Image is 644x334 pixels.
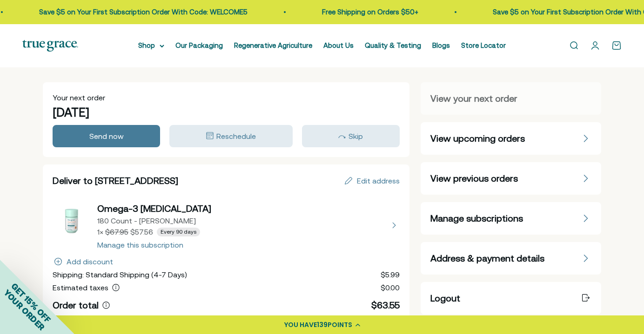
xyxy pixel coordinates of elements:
a: Our Packaging [175,41,223,49]
a: About Us [323,41,354,49]
span: $63.55 [371,300,400,310]
button: Send now [53,125,160,147]
span: View previous orders [430,172,518,185]
span: Manage subscriptions [430,212,523,225]
a: Quality & Testing [365,41,421,49]
span: View upcoming orders [430,132,525,145]
p: Save $5 on Your First Subscription Order With Code: WELCOME5 [425,7,633,18]
a: Free Shipping on Orders $50+ [254,8,350,16]
a: Store Locator [461,41,506,49]
span: View your next order [430,92,517,105]
span: Send now [89,132,124,140]
span: Order total [53,300,99,310]
span: Edit address [343,175,400,186]
span: Reschedule [216,132,256,140]
span: $5.99 [381,270,400,279]
span: Add discount [53,256,113,267]
span: $0.00 [381,283,400,292]
summary: Shop [138,40,164,51]
a: Address & payment details [421,242,601,275]
span: Shipping: Standard Shipping (4-7 Days) [53,270,187,279]
a: View upcoming orders [421,122,601,155]
a: View previous orders [421,162,601,195]
span: Address & payment details [430,252,544,265]
span: GET 15% OFF [9,281,53,324]
h2: [DATE] [53,105,400,120]
a: View your next order [421,82,601,115]
button: Reschedule [169,125,292,147]
span: YOU HAVE [284,320,317,329]
a: Blogs [432,41,450,49]
div: Manage this subscription [97,241,183,249]
button: Skip [302,125,400,147]
div: Edit address [357,177,400,184]
span: YOUR ORDER [2,288,47,332]
span: Logout [430,292,460,305]
h1: Your next order [53,92,400,103]
a: Logout [421,282,601,314]
a: Regenerative Agriculture [234,41,312,49]
span: 139 [317,320,328,329]
span: POINTS [328,320,352,329]
a: Manage subscriptions [421,202,601,235]
div: Add discount [67,258,113,265]
span: Deliver to [STREET_ADDRESS] [53,175,178,186]
span: Skip [349,132,363,140]
span: Estimated taxes [53,283,108,292]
